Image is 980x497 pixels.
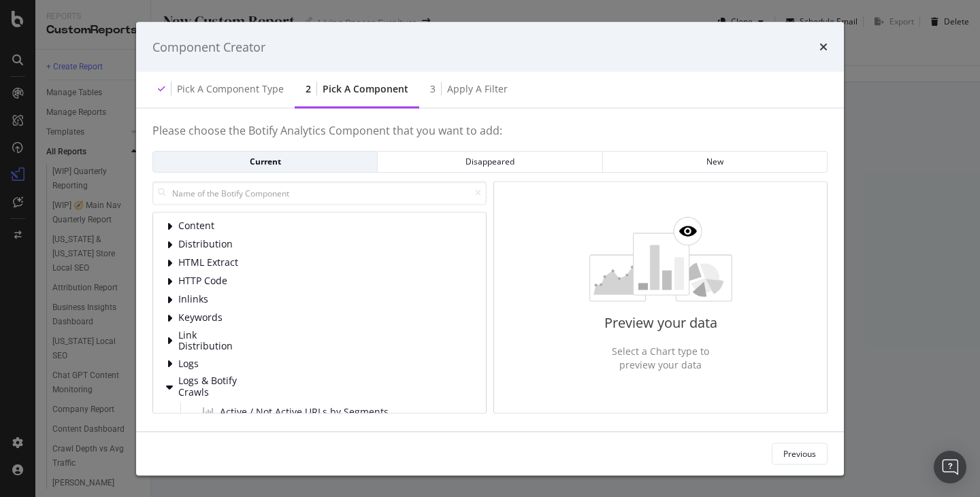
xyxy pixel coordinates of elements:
div: times [819,38,828,56]
div: Current [164,156,366,167]
span: Keywords [178,312,239,324]
div: Apply a Filter [447,82,508,96]
div: Component Creator [152,38,265,56]
div: Disappeared [389,156,591,167]
button: New [603,150,828,172]
p: Select a Chart type to preview your data [604,345,717,372]
div: modal [136,22,844,475]
div: Pick a Component type [177,82,284,96]
span: Link Distribution [178,329,239,352]
div: Previous [783,447,816,459]
div: Pick a Component [323,82,408,96]
span: Content [178,220,239,232]
img: 6lKRJOuE.png [589,216,732,301]
span: Active / Not Active URLs by Segments [220,405,389,419]
button: Disappeared [378,150,602,172]
div: 2 [306,82,311,96]
input: Name of the Botify Component [152,181,487,205]
p: Preview your data [604,313,717,332]
div: New [614,156,816,167]
button: Current [152,150,378,172]
h4: Please choose the Botify Analytics Component that you want to add: [152,125,828,151]
span: Logs & Botify Crawls [178,375,239,398]
div: Open Intercom Messenger [934,451,966,483]
div: 3 [430,82,436,96]
button: Previous [772,443,828,464]
span: Distribution [178,239,239,250]
span: HTML Extract [178,257,239,269]
span: Inlinks [178,294,239,305]
span: Logs [178,358,239,369]
span: HTTP Code [178,275,239,287]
